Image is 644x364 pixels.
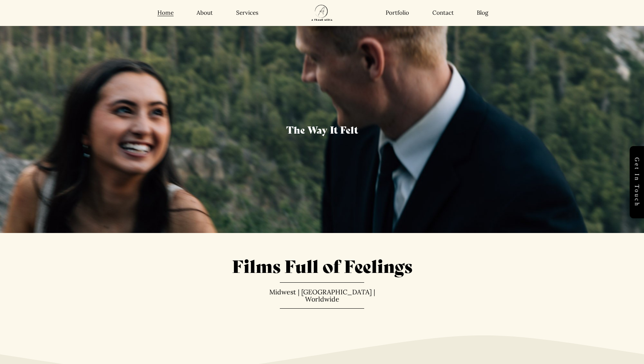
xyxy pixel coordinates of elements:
a: Home [157,9,174,17]
a: Blog [477,9,488,17]
a: Contact [432,9,454,17]
a: About [197,9,213,17]
h1: Films Full of Feelings [58,254,586,277]
a: Services [236,9,258,17]
a: Portfolio [386,9,409,17]
p: Midwest | [GEOGRAPHIC_DATA] | Worldwide [258,288,386,303]
a: Get in touch [630,146,644,218]
span: The Way It Felt [286,122,358,136]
